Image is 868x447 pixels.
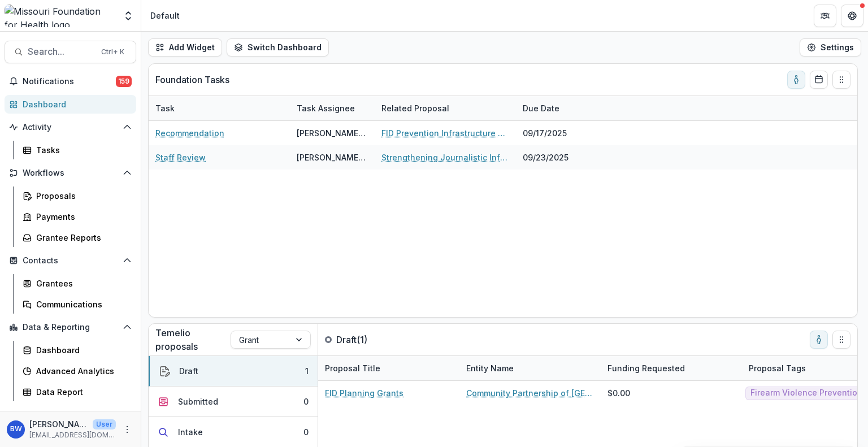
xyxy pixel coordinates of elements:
div: Task Assignee [290,96,375,120]
div: Due Date [516,102,566,114]
div: 09/17/2025 [516,121,601,145]
p: Foundation Tasks [155,73,229,86]
a: Recommendation [155,127,224,139]
button: Open Data & Reporting [5,318,136,336]
div: Dashboard [36,344,127,356]
div: Advanced Analytics [36,365,127,377]
button: Open Activity [5,118,136,136]
span: Workflows [23,168,118,178]
div: Related Proposal [375,96,516,120]
div: Payments [36,211,127,223]
div: Dashboard [23,98,127,110]
a: Community Partnership of [GEOGRAPHIC_DATA][US_STATE] [466,387,594,399]
div: 09/23/2025 [516,145,601,170]
button: Open entity switcher [120,5,136,27]
div: Tasks [36,144,127,156]
button: Partners [814,5,836,27]
div: Grantees [36,277,127,289]
p: [PERSON_NAME][US_STATE] [29,418,88,430]
a: Payments [18,207,136,226]
div: Task [149,102,181,114]
div: Funding Requested [601,356,742,380]
button: Get Help [841,5,863,27]
div: Brian Washington [10,426,22,433]
div: Task Assignee [290,102,362,114]
button: toggle-assigned-to-me [810,331,828,349]
div: Default [150,10,180,21]
button: Add Widget [148,38,222,57]
span: Search... [28,46,94,57]
a: Dashboard [5,95,136,114]
button: Notifications159 [5,72,136,90]
span: Contacts [23,256,118,266]
div: Draft [179,365,198,377]
button: Draft1 [149,356,318,387]
button: Drag [832,71,850,89]
button: Submitted0 [149,387,318,417]
div: Grantee Reports [36,232,127,244]
div: Entity Name [459,362,520,374]
p: [EMAIL_ADDRESS][DOMAIN_NAME] [29,430,116,440]
span: Activity [23,123,118,132]
div: 0 [303,396,309,407]
button: Settings [800,38,861,57]
a: Advanced Analytics [18,362,136,380]
div: Proposals [36,190,127,202]
a: Proposals [18,186,136,205]
p: Temelio proposals [155,326,231,353]
a: Staff Review [155,151,206,163]
span: 159 [116,76,132,87]
span: $0.00 [607,387,630,399]
div: Proposal Title [318,362,387,374]
div: Communications [36,298,127,310]
a: Dashboard [18,341,136,359]
div: [PERSON_NAME][US_STATE] [297,151,368,163]
a: Grantees [18,274,136,293]
span: Data & Reporting [23,323,118,332]
p: User [93,419,116,429]
div: Entity Name [459,356,601,380]
div: 0 [303,426,309,438]
a: Grantee Reports [18,228,136,247]
div: Intake [178,426,203,438]
div: Due Date [516,96,601,120]
button: More [120,423,134,436]
div: 1 [305,365,309,377]
a: Data Report [18,383,136,401]
a: Strengthening Journalistic Infrastructure [381,151,509,163]
p: Draft ( 1 ) [336,333,421,346]
span: Notifications [23,77,116,86]
button: Calendar [810,71,828,89]
a: Tasks [18,141,136,159]
div: Ctrl + K [99,46,127,58]
div: Proposal Title [318,356,459,380]
button: Drag [832,331,850,349]
nav: breadcrumb [146,7,184,24]
button: Switch Dashboard [227,38,329,57]
div: Proposal Tags [742,362,813,374]
a: FID Prevention Infrastructure and Support Grants [381,127,509,139]
div: Data Report [36,386,127,398]
img: Missouri Foundation for Health logo [5,5,116,27]
div: Task [149,96,290,120]
div: Related Proposal [375,102,456,114]
div: Submitted [178,396,218,407]
div: Funding Requested [601,362,692,374]
button: Open Workflows [5,164,136,182]
button: toggle-assigned-to-me [787,71,805,89]
a: Communications [18,295,136,314]
div: [PERSON_NAME][US_STATE] [297,127,368,139]
a: FID Planning Grants [325,387,403,399]
button: Open Contacts [5,251,136,270]
button: Search... [5,41,136,63]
